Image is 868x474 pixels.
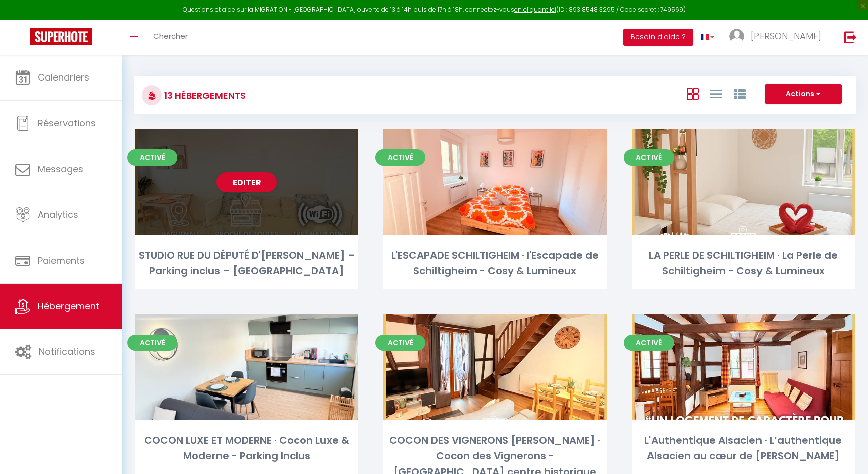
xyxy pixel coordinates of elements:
[216,357,277,377] a: Editer
[383,248,606,279] div: L'ESCAPADE SCHILTIGHEIM · l'Escapade de Schiltigheim - Cosy & Lumineux
[38,163,83,175] span: Messages
[38,117,96,129] span: Réservations
[844,31,857,43] img: logout
[632,248,855,279] div: LA PERLE DE SCHILTIGHEIM · La Perle de Schiltigheim - Cosy & Lumineux
[465,172,525,192] a: Editer
[375,149,425,166] span: Activé
[514,5,556,14] a: en cliquant ici
[375,335,425,351] span: Activé
[153,31,188,41] span: Chercher
[146,20,195,55] a: Chercher
[710,85,722,102] a: Vue en Liste
[38,208,78,221] span: Analytics
[734,85,746,102] a: Vue par Groupe
[671,115,868,474] iframe: LiveChat chat widget
[127,149,177,166] span: Activé
[465,357,525,377] a: Editer
[624,335,674,351] span: Activé
[162,84,246,107] h3: 13 Hébergements
[623,29,693,46] button: Besoin d'aide ?
[30,28,92,45] img: Super Booking
[135,248,358,279] div: STUDIO RUE DU DÉPUTÉ D'[PERSON_NAME] – Parking inclus – [GEOGRAPHIC_DATA]
[38,300,99,312] span: Hébergement
[38,71,89,84] span: Calendriers
[38,254,85,267] span: Paiements
[127,335,177,351] span: Activé
[687,85,699,102] a: Vue en Box
[765,84,842,104] button: Actions
[722,20,834,55] a: ... [PERSON_NAME]
[216,172,277,192] a: Editer
[729,29,744,44] img: ...
[632,433,855,464] div: L'Authentique Alsacien · L’authentique Alsacien au cœur de [PERSON_NAME]
[39,345,95,358] span: Notifications
[751,30,821,42] span: [PERSON_NAME]
[135,433,358,464] div: COCON LUXE ET MODERNE · Cocon Luxe & Moderne - Parking Inclus
[624,149,674,166] span: Activé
